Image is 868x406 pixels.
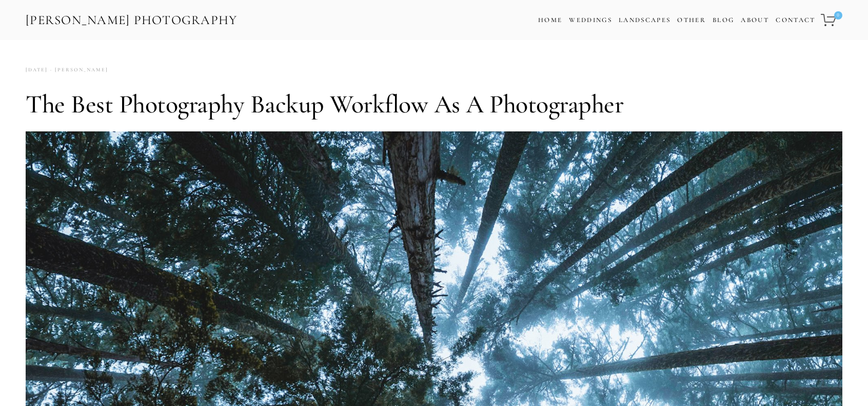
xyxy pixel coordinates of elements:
[26,63,48,77] time: [DATE]
[776,13,815,28] a: Contact
[538,13,562,28] a: Home
[834,11,842,20] span: 0
[25,9,239,32] a: [PERSON_NAME] Photography
[741,13,769,28] a: About
[677,16,706,24] a: Other
[713,13,734,28] a: Blog
[26,89,842,120] h1: The Best Photography Backup Workflow as a Photographer
[819,8,843,32] a: 0 items in cart
[569,16,612,24] a: Weddings
[619,16,670,24] a: Landscapes
[48,63,108,77] a: [PERSON_NAME]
